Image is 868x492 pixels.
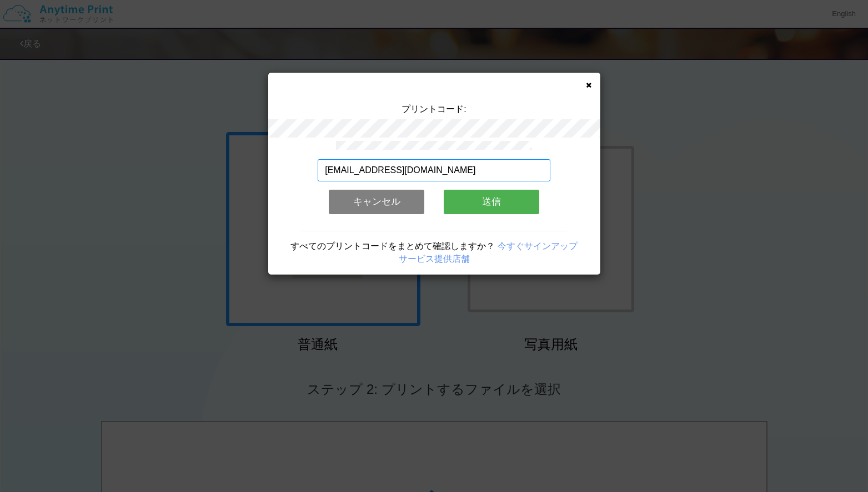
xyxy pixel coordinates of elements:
input: メールアドレス [318,159,550,181]
span: プリントコード: [402,104,466,114]
button: 送信 [444,190,539,214]
a: サービス提供店舗 [399,254,470,263]
button: キャンセル [329,190,424,214]
span: すべてのプリントコードをまとめて確認しますか？ [290,241,495,251]
a: 今すぐサインアップ [498,241,578,251]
